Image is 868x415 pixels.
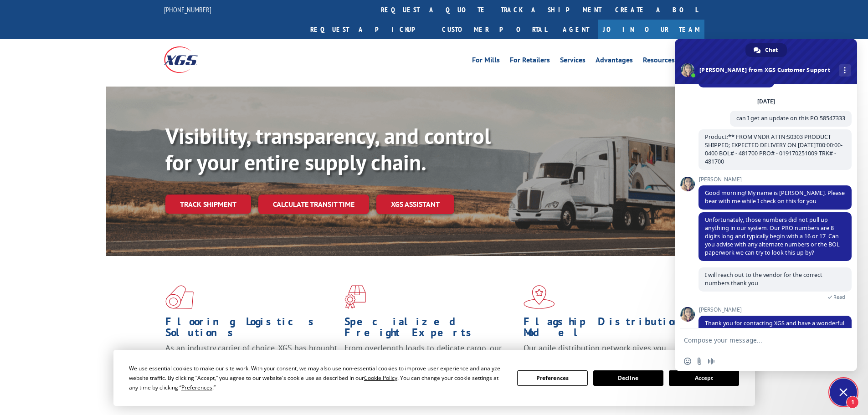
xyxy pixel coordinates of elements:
span: Insert an emoji [684,358,691,365]
span: 1 [846,396,859,409]
button: Preferences [517,370,587,386]
h1: Flagship Distribution Model [524,316,696,343]
div: Close chat [830,379,857,406]
a: Services [560,56,586,67]
a: Request a pickup [303,20,435,39]
a: For Mills [472,56,500,67]
span: As an industry carrier of choice, XGS has brought innovation and dedication to flooring logistics... [165,343,337,375]
div: We use essential cookies to make our site work. With your consent, we may also use non-essential ... [129,364,506,392]
a: Resources [643,56,675,67]
a: For Retailers [510,56,550,67]
span: Preferences [181,384,212,391]
div: [DATE] [757,99,775,104]
div: More channels [839,64,851,77]
a: Advantages [596,56,633,67]
span: Read [833,294,845,300]
button: Accept [669,370,739,386]
span: Chat [765,43,778,57]
a: Customer Portal [435,20,554,39]
span: can I get an update on this PO 58547333 [736,114,845,122]
span: [PERSON_NAME] [699,176,852,183]
a: Join Our Team [598,20,704,39]
span: Thank you for contacting XGS and have a wonderful week! It was a pleasure to assist you, we look ... [705,319,844,368]
button: Decline [593,370,663,386]
span: Audio message [708,358,715,365]
textarea: Compose your message... [684,336,828,344]
span: I will reach out to the vendor for the correct numbers thank you [705,271,822,287]
span: Unfortunately, those numbers did not pull up anything in our system. Our PRO numbers are 8 digits... [705,216,840,256]
a: XGS ASSISTANT [376,195,454,214]
b: Visibility, transparency, and control for your entire supply chain. [165,122,491,176]
div: Chat [745,43,787,57]
span: [PERSON_NAME] [699,307,852,313]
span: Good morning! My name is [PERSON_NAME]. Please bear with me while I check on this for you [705,189,845,205]
span: Our agile distribution network gives you nationwide inventory management on demand. [524,343,691,364]
a: Calculate transit time [258,195,369,214]
h1: Flooring Logistics Solutions [165,316,338,343]
a: Track shipment [165,195,251,214]
img: xgs-icon-flagship-distribution-model-red [524,285,555,309]
a: Agent [554,20,598,39]
img: xgs-icon-focused-on-flooring-red [344,285,366,309]
p: From overlength loads to delicate cargo, our experienced staff knows the best way to move your fr... [344,343,517,383]
img: xgs-icon-total-supply-chain-intelligence-red [165,285,194,309]
h1: Specialized Freight Experts [344,316,517,343]
span: Cookie Policy [364,374,397,382]
span: Send a file [696,358,703,365]
span: Product:** FROM VNDR ATTN:S0303 PRODUCT SHIPPED; EXPECTED DELIVERY ON [DATE]T00:00:00-0400 BOL# -... [705,133,842,165]
a: [PHONE_NUMBER] [164,5,211,14]
div: Cookie Consent Prompt [113,350,755,406]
